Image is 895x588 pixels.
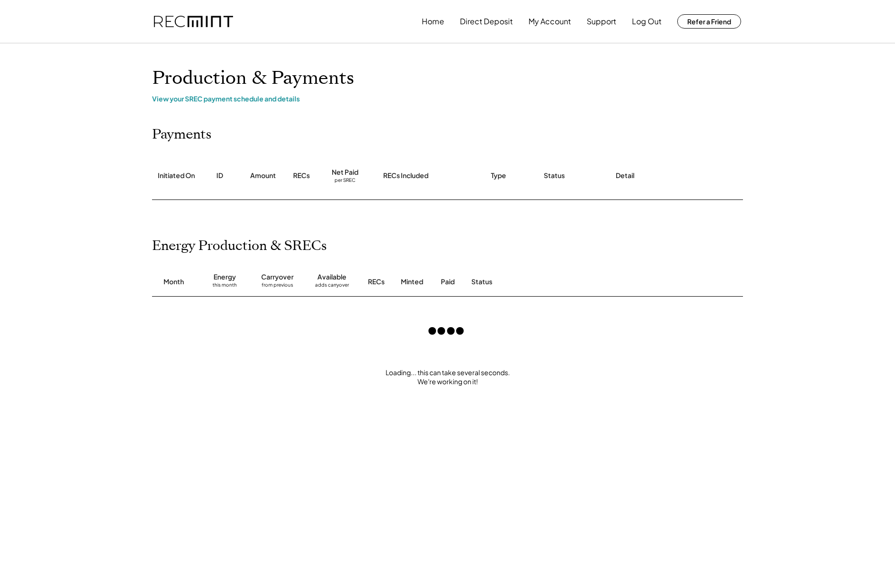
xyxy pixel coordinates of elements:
[315,282,349,291] div: adds carryover
[441,277,455,287] div: Paid
[491,171,506,180] div: Type
[154,16,233,28] img: recmint-logotype%403x.png
[142,368,753,387] div: Loading... this can take several seconds. We're working on it!
[216,171,223,180] div: ID
[163,277,184,287] div: Month
[152,94,743,103] div: View your SREC payment schedule and details
[158,171,195,180] div: Initiated On
[213,282,237,291] div: this month
[332,168,358,177] div: Net Paid
[335,177,356,184] div: per SREC
[422,12,444,31] button: Home
[317,272,346,282] div: Available
[632,12,661,31] button: Log Out
[262,282,293,291] div: from previous
[616,171,634,180] div: Detail
[471,277,633,287] div: Status
[401,277,423,287] div: Minted
[250,171,276,180] div: Amount
[261,272,294,282] div: Carryover
[460,12,513,31] button: Direct Deposit
[529,12,571,31] button: My Account
[293,171,310,180] div: RECs
[587,12,616,31] button: Support
[152,238,327,254] h2: Energy Production & SRECs
[152,127,212,143] h2: Payments
[214,272,236,282] div: Energy
[544,171,565,180] div: Status
[677,14,741,29] button: Refer a Friend
[383,171,428,180] div: RECs Included
[368,277,385,287] div: RECs
[152,67,743,90] h1: Production & Payments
